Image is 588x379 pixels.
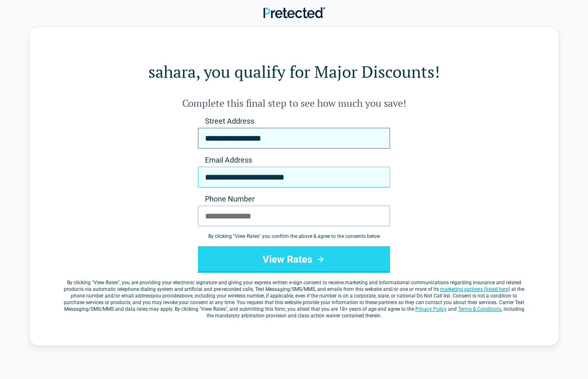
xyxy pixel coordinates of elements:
[63,96,525,110] h2: Complete this final step to see how much you save!
[63,279,525,319] label: By clicking " ", you are providing your electronic signature and giving your express written e-si...
[198,116,390,126] label: Street Address
[198,246,390,273] button: View Rates
[458,306,501,312] a: Terms & Conditions
[63,60,525,83] h1: sahara, you qualify for Major Discounts!
[198,233,390,240] div: By clicking " View Rates " you confirm the above & agree to the consents below
[440,286,510,292] a: marketing partners (listed here)
[198,194,390,204] label: Phone Number
[415,306,447,312] a: Privacy Policy
[94,280,118,285] span: View Rates
[198,155,390,165] label: Email Address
